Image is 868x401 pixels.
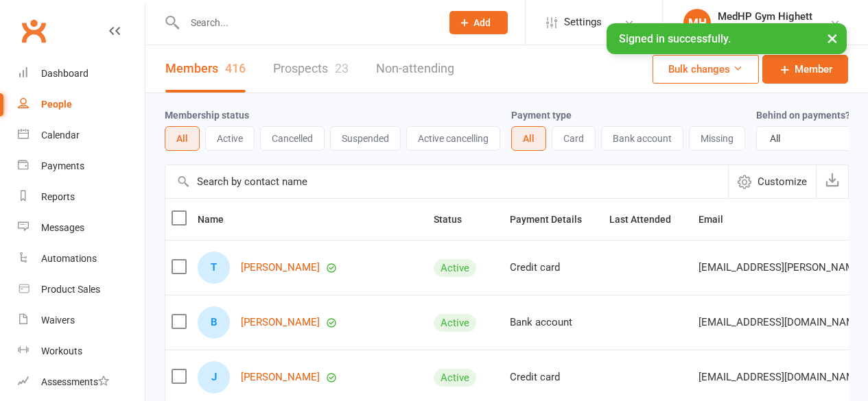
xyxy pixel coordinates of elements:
span: [EMAIL_ADDRESS][DOMAIN_NAME] [699,364,864,390]
div: Credit card [510,372,597,383]
button: Cancelled [260,126,325,151]
div: MedHP Gym Highett [718,10,812,23]
a: Calendar [18,120,145,151]
span: Customize [758,173,807,190]
button: All [511,126,546,151]
a: Waivers [18,305,145,336]
div: Product Sales [41,284,100,295]
div: People [41,99,72,110]
button: × [820,23,845,53]
div: MedHP [718,23,812,35]
span: Add [473,17,491,28]
div: Active [434,314,476,332]
button: All [165,126,200,151]
button: Add [449,11,508,34]
button: Suspended [330,126,401,151]
a: [PERSON_NAME] [241,262,320,274]
a: Prospects23 [273,45,349,93]
a: Product Sales [18,274,145,305]
div: Dashboard [41,68,89,79]
div: Automations [41,253,97,264]
div: 416 [225,61,246,75]
div: Active [434,369,476,387]
button: Active [205,126,255,151]
a: Dashboard [18,58,145,89]
span: [EMAIL_ADDRESS][DOMAIN_NAME] [699,309,864,335]
button: Customize [728,165,816,198]
button: Missing [689,126,745,151]
a: Clubworx [16,14,51,48]
button: Payment Details [510,211,597,228]
input: Search... [180,13,432,32]
span: Signed in successfully. [619,32,731,45]
a: [PERSON_NAME] [241,372,320,383]
label: Payment type [511,110,572,121]
button: Name [198,211,239,228]
div: Workouts [41,345,82,356]
div: Calendar [41,130,80,141]
div: Assessments [41,376,109,387]
label: Behind on payments? [756,110,850,121]
div: B [198,306,230,339]
a: Reports [18,182,145,212]
span: Payment Details [510,214,597,225]
span: Last Attended [609,214,686,225]
button: Status [434,211,477,228]
span: Status [434,214,477,225]
div: T [198,252,230,284]
div: J [198,361,230,393]
span: Email [699,214,738,225]
button: Bank account [601,126,683,151]
div: 23 [335,61,349,75]
div: Credit card [510,262,597,274]
a: Messages [18,212,145,243]
span: Member [795,61,832,77]
input: Search by contact name [165,165,728,198]
div: Messages [41,222,84,233]
a: Automations [18,243,145,274]
button: Card [552,126,596,151]
div: Payments [41,160,84,171]
span: Name [198,214,239,225]
div: MH [683,9,711,36]
div: Waivers [41,315,75,326]
a: People [18,89,145,120]
a: Member [762,55,848,84]
a: Payments [18,151,145,182]
button: Last Attended [609,211,686,228]
button: Email [699,211,738,228]
a: [PERSON_NAME] [241,317,320,328]
span: Settings [564,7,602,38]
div: Bank account [510,317,597,328]
div: Reports [41,191,75,202]
a: Non-attending [376,45,454,93]
label: Membership status [165,110,249,121]
a: Members416 [165,45,246,93]
div: Active [434,259,476,277]
a: Workouts [18,336,145,367]
button: Active cancelling [406,126,500,151]
button: Bulk changes [653,55,759,84]
a: Assessments [18,367,145,398]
